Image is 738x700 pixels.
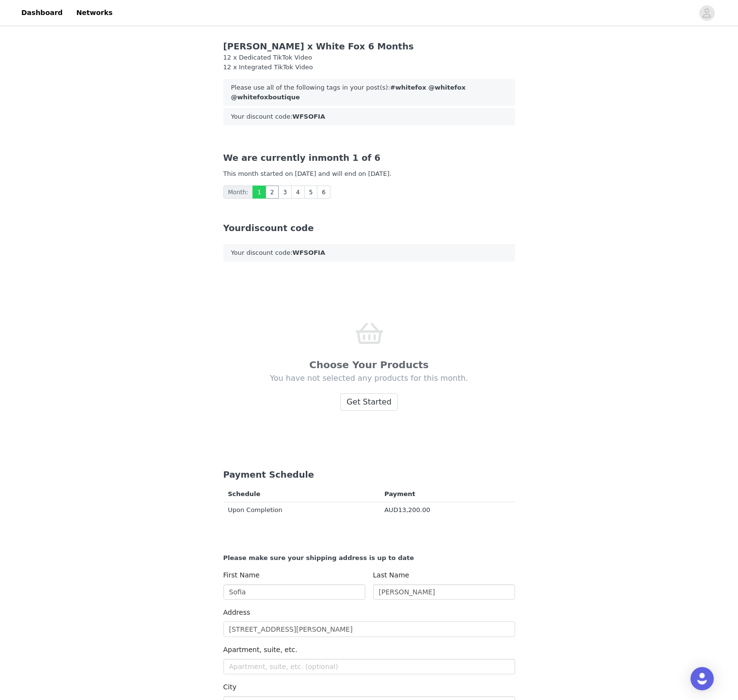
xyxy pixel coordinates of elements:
button: Get Started [340,393,398,411]
strong: WFSOFIA [293,113,325,120]
span: We are currently in [223,153,318,163]
label: Apartment, suite, etc. [223,646,298,653]
div: Choose Your Products [243,358,496,372]
a: 6 [317,186,330,199]
a: 3 [278,186,292,199]
label: Last Name [373,571,409,579]
span: discount code [245,223,314,233]
a: 5 [304,186,318,199]
div: Open Intercom Messenger [691,667,714,690]
input: Apartment, suite, etc. (optional) [223,659,515,674]
div: Please use all of the following tags in your post(s): [223,79,515,106]
a: 2 [266,186,279,199]
strong: #whitefox @whitefox @whitefoxboutique [231,84,466,101]
div: Payment Schedule [223,468,515,481]
span: AUD13,200.00 [384,506,430,513]
span: month 1 of 6 [223,153,381,163]
label: Address [223,608,251,616]
div: Your discount code: [223,108,515,125]
span: This month started on [DATE] and will end on [DATE]. [223,170,392,177]
a: Networks [70,2,118,24]
label: City [223,683,236,691]
div: Your [223,221,515,234]
span: [PERSON_NAME] x White Fox 6 Months [223,41,414,51]
div: avatar [702,5,711,21]
div: Please make sure your shipping address is up to date [223,553,515,563]
th: Payment [379,486,515,502]
input: Address [223,622,515,637]
label: First Name [223,571,260,579]
th: Schedule [223,486,380,502]
div: You have not selected any products for this month. [243,373,496,411]
a: 4 [291,186,305,199]
a: 1 [252,186,266,199]
div: 12 x Dedicated TikTok Video 12 x Integrated TikTok Video [223,53,515,72]
a: Dashboard [16,2,68,24]
div: Your discount code: [223,244,515,262]
strong: WFSOFIA [293,249,325,256]
td: Upon Completion [223,502,380,518]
